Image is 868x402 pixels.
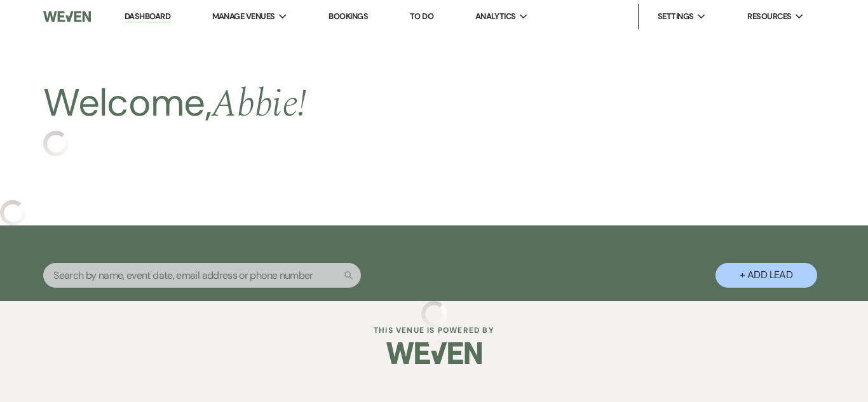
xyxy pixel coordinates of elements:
img: Weven Logo [43,3,91,30]
button: + Add Lead [715,263,817,288]
span: Analytics [475,10,516,23]
img: loading spinner [421,301,447,326]
span: Manage Venues [212,10,275,23]
img: Weven Logo [386,331,482,375]
span: Resources [747,10,791,23]
a: Bookings [329,11,368,22]
img: loading spinner [43,131,69,156]
h2: Welcome, [43,76,306,131]
input: Search by name, event date, email address or phone number [43,263,361,288]
a: Dashboard [125,11,170,23]
a: To Do [410,11,433,22]
span: Settings [658,10,694,23]
span: Abbie ! [212,75,306,133]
